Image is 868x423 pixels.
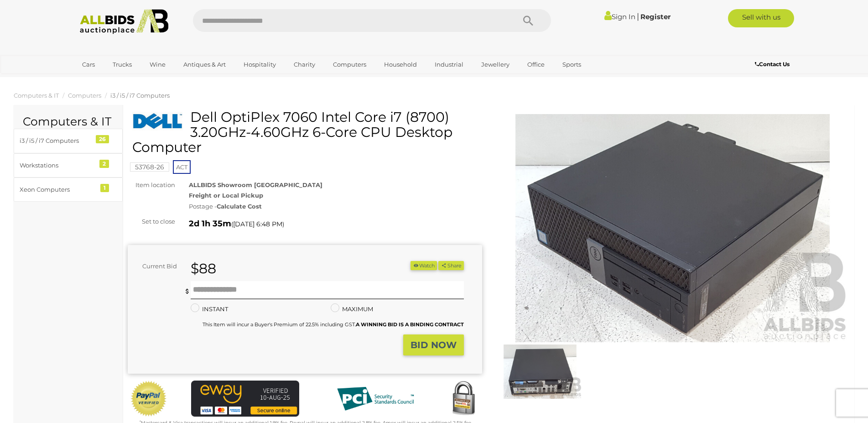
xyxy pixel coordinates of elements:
[130,381,167,417] img: Official PayPal Seal
[189,192,263,199] strong: Freight or Local Pickup
[96,135,109,143] div: 26
[438,261,463,271] button: Share
[121,216,182,227] div: Set to close
[231,220,284,228] span: ( )
[76,57,101,72] a: Cars
[132,110,480,155] h1: Dell OptiPlex 7060 Intel Core i7 (8700) 3.20GHz-4.60GHz 6-Core CPU Desktop Computer
[173,160,191,174] span: ACT
[640,12,670,21] a: Register
[356,321,464,328] b: A WINNING BID IS A BINDING CONTRACT
[327,57,372,72] a: Computers
[203,321,464,328] small: This Item will incur a Buyer's Premium of 22.5% including GST.
[191,381,299,417] img: eWAY Payment Gateway
[144,57,172,72] a: Wine
[330,381,421,417] img: PCI DSS compliant
[14,153,123,178] a: Workstations 2
[121,180,182,190] div: Item location
[128,261,184,272] div: Current Bid
[331,304,373,314] label: MAXIMUM
[411,339,457,350] strong: BID NOW
[496,114,850,342] img: Dell OptiPlex 7060 Intel Core i7 (8700) 3.20GHz-4.60GHz 6-Core CPU Desktop Computer
[191,260,216,277] strong: $88
[14,129,123,153] a: i3 / i5 / i7 Computers 26
[130,163,169,171] a: 53768-26
[217,203,262,210] strong: Calculate Cost
[755,59,792,69] a: Contact Us
[755,61,790,68] b: Contact Us
[429,57,469,72] a: Industrial
[728,9,794,27] a: Sell with us
[100,184,109,192] div: 1
[99,160,109,168] div: 2
[556,57,587,72] a: Sports
[23,115,114,128] h2: Computers & IT
[75,9,174,34] img: Allbids.com.au
[233,220,282,228] span: [DATE] 6:48 PM
[191,304,228,314] label: INSTANT
[68,92,101,99] a: Computers
[403,334,464,356] button: BID NOW
[76,72,153,87] a: [GEOGRAPHIC_DATA]
[20,136,95,146] div: i3 / i5 / i7 Computers
[505,9,551,32] button: Search
[189,201,482,212] div: Postage -
[378,57,423,72] a: Household
[14,92,59,99] a: Computers & IT
[107,57,138,72] a: Trucks
[20,184,95,195] div: Xeon Computers
[411,261,437,271] li: Watch this item
[411,261,437,271] button: Watch
[238,57,282,72] a: Hospitality
[177,57,232,72] a: Antiques & Art
[110,92,170,99] a: i3 / i5 / i7 Computers
[475,57,515,72] a: Jewellery
[288,57,321,72] a: Charity
[445,381,482,417] img: Secured by Rapid SSL
[132,112,183,131] img: Dell OptiPlex 7060 Intel Core i7 (8700) 3.20GHz-4.60GHz 6-Core CPU Desktop Computer
[20,160,95,171] div: Workstations
[130,162,169,172] mark: 53768-26
[498,345,582,399] img: Dell OptiPlex 7060 Intel Core i7 (8700) 3.20GHz-4.60GHz 6-Core CPU Desktop Computer
[189,219,231,229] strong: 2d 1h 35m
[189,181,322,188] strong: ALLBIDS Showroom [GEOGRAPHIC_DATA]
[604,12,635,21] a: Sign In
[521,57,551,72] a: Office
[637,11,639,21] span: |
[14,178,123,202] a: Xeon Computers 1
